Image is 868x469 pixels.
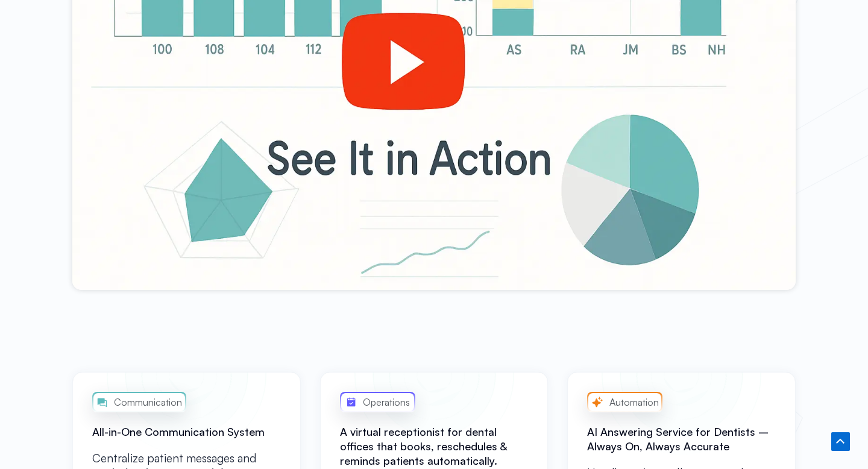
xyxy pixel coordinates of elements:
[606,394,659,410] span: Automation
[587,424,776,453] h2: AI Answering Service for Dentists – Always On, Always Accurate
[340,424,529,468] h2: A virtual receptionist for dental offices that books, reschedules & reminds patients automatically.
[92,424,281,439] h2: All-in-One Communication System
[111,394,182,410] span: Communication
[360,394,410,410] span: Operations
